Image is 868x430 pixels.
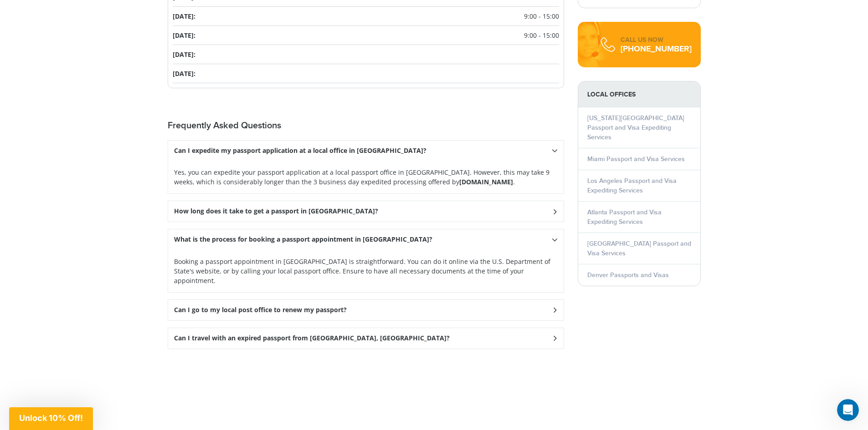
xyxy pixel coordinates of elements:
a: Los Angeles Passport and Visa Expediting Services [587,177,677,194]
li: [DATE]: [173,26,559,45]
h3: What is the process for booking a passport appointment in [GEOGRAPHIC_DATA]? [174,236,432,243]
strong: LOCAL OFFICES [578,81,700,107]
h3: Can I travel with an expired passport from [GEOGRAPHIC_DATA], [GEOGRAPHIC_DATA]? [174,334,450,342]
a: Denver Passports and Visas [587,271,669,279]
span: Unlock 10% Off! [19,413,83,423]
div: [PHONE_NUMBER] [621,45,692,54]
div: CALL US NOW [621,35,692,45]
a: [US_STATE][GEOGRAPHIC_DATA] Passport and Visa Expediting Services [587,114,684,141]
li: [DATE]: [173,7,559,26]
span: 9:00 - 15:00 [524,11,559,21]
h3: How long does it take to get a passport in [GEOGRAPHIC_DATA]? [174,207,378,215]
h3: Can I go to my local post office to renew my passport? [174,306,347,314]
li: [DATE]: [173,64,559,83]
p: Booking a passport appointment in [GEOGRAPHIC_DATA] is straightforward. You can do it online via ... [174,257,558,285]
iframe: Intercom live chat [837,399,859,421]
span: 9:00 - 15:00 [524,30,559,40]
p: Yes, you can expedite your passport application at a local passport office in [GEOGRAPHIC_DATA]. ... [174,167,558,187]
div: Unlock 10% Off! [9,407,93,430]
a: Miami Passport and Visa Services [587,155,685,163]
h3: Can I expedite my passport application at a local office in [GEOGRAPHIC_DATA]? [174,147,426,155]
li: [DATE]: [173,45,559,64]
h2: Frequently Asked Questions [168,120,564,131]
strong: [DOMAIN_NAME] [459,177,513,186]
a: [GEOGRAPHIC_DATA] Passport and Visa Services [587,240,691,257]
a: Atlanta Passport and Visa Expediting Services [587,208,662,226]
